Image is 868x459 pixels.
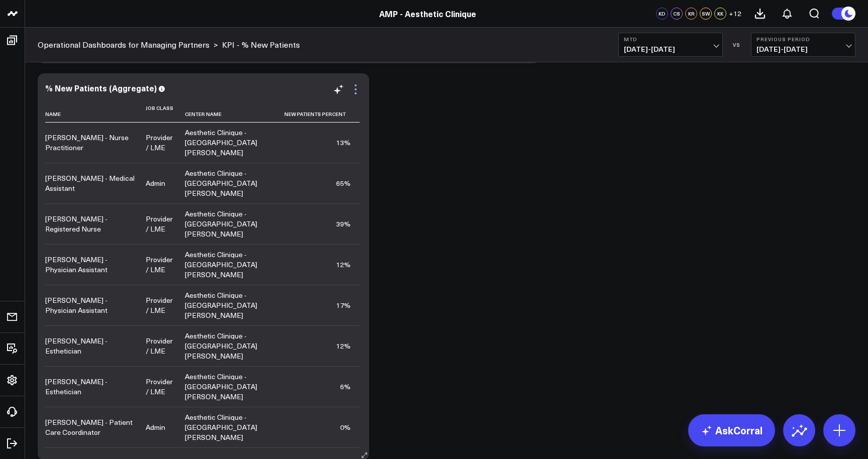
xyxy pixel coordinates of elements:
a: Operational Dashboards for Managing Partners [38,39,209,50]
span: + 12 [729,10,741,17]
div: Provider / LME [146,295,176,315]
th: Job Class [146,100,185,123]
span: [DATE] - [DATE] [624,45,717,53]
div: 0% [340,422,351,432]
div: [PERSON_NAME] - Esthetician [45,377,137,397]
th: New Patients Percent [284,100,360,123]
div: % New Patients (Aggregate) [45,82,157,93]
a: AMP - Aesthetic Clinique [379,8,476,19]
div: Provider / LME [146,255,176,275]
div: Aesthetic Clinique - [GEOGRAPHIC_DATA][PERSON_NAME] [185,412,275,442]
div: 12% [336,260,351,270]
button: Previous Period[DATE]-[DATE] [751,33,855,57]
div: Aesthetic Clinique - [GEOGRAPHIC_DATA][PERSON_NAME] [185,168,275,198]
div: 39% [336,219,351,229]
b: Previous Period [756,36,850,42]
div: KR [685,8,697,20]
div: CS [671,8,683,20]
div: Aesthetic Clinique - [GEOGRAPHIC_DATA][PERSON_NAME] [185,331,275,361]
div: Aesthetic Clinique - [GEOGRAPHIC_DATA][PERSON_NAME] [185,128,275,158]
div: [PERSON_NAME] - Registered Nurse [45,214,137,234]
button: +12 [729,8,741,20]
div: KD [656,8,668,20]
div: Aesthetic Clinique - [GEOGRAPHIC_DATA][PERSON_NAME] [185,209,275,239]
div: Aesthetic Clinique - [GEOGRAPHIC_DATA][PERSON_NAME] [185,290,275,320]
span: [DATE] - [DATE] [756,45,850,53]
div: [PERSON_NAME] - Physician Assistant [45,295,137,315]
div: Provider / LME [146,336,176,356]
div: Aesthetic Clinique - [GEOGRAPHIC_DATA][PERSON_NAME] [185,372,275,402]
div: 17% [336,300,351,310]
a: AskCorral [688,414,775,446]
div: [PERSON_NAME] - Nurse Practitioner [45,133,137,153]
div: [PERSON_NAME] - Esthetician [45,336,137,356]
div: 6% [340,382,351,392]
b: MTD [624,36,717,42]
div: KK [714,8,726,20]
div: Provider / LME [146,377,176,397]
th: Name [45,100,146,123]
div: Provider / LME [146,214,176,234]
div: Aesthetic Clinique - [GEOGRAPHIC_DATA][PERSON_NAME] [185,250,275,280]
div: 12% [336,341,351,351]
button: MTD[DATE]-[DATE] [618,33,723,57]
div: VS [728,42,746,48]
th: Center Name [185,100,284,123]
div: SW [700,8,712,20]
div: Admin [146,178,165,188]
div: [PERSON_NAME] - Medical Assistant [45,173,137,193]
div: [PERSON_NAME] - Patient Care Coordinator [45,417,137,437]
div: Admin [146,422,165,432]
a: KPI - % New Patients [222,39,300,50]
div: [PERSON_NAME] - Physician Assistant [45,255,137,275]
div: 13% [336,138,351,148]
div: Provider / LME [146,133,176,153]
div: 65% [336,178,351,188]
div: > [38,39,218,50]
